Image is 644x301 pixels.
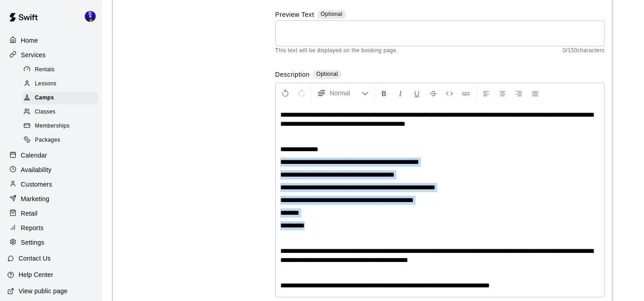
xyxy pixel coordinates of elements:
[22,64,98,76] div: Rentals
[22,134,98,147] div: Packages
[7,236,95,249] a: Settings
[22,77,102,91] a: Lessons
[563,46,605,55] span: 0 / 150 characters
[409,85,424,101] button: Format Underline
[21,180,52,189] p: Customers
[21,151,47,160] p: Calendar
[442,85,457,101] button: Insert Code
[22,106,98,118] div: Classes
[478,85,494,101] button: Left Align
[7,178,95,191] a: Customers
[21,36,38,45] p: Home
[35,136,60,145] span: Packages
[275,46,398,55] span: This text will be displayed on the booking page.
[275,10,314,20] label: Preview Text
[22,119,102,133] a: Memberships
[7,192,95,206] a: Marketing
[294,85,309,101] button: Redo
[316,71,338,77] span: Optional
[21,238,44,247] p: Settings
[19,254,51,263] p: Contact Us
[7,148,95,162] a: Calendar
[7,48,95,62] a: Services
[22,63,102,77] a: Rentals
[22,120,98,133] div: Memberships
[21,50,46,59] p: Services
[35,79,57,89] span: Lessons
[22,105,102,119] a: Classes
[275,70,310,80] label: Description
[376,85,392,101] button: Format Bold
[83,7,102,25] div: Tyler LeClair
[22,78,98,90] div: Lessons
[22,133,102,148] a: Packages
[495,85,510,101] button: Center Align
[19,270,53,279] p: Help Center
[7,34,95,47] a: Home
[35,122,69,131] span: Memberships
[7,207,95,220] a: Retail
[19,286,68,296] p: View public page
[458,85,473,101] button: Insert Link
[7,221,95,235] a: Reports
[35,65,55,74] span: Rentals
[511,85,527,101] button: Right Align
[313,85,372,101] button: Formatting Options
[7,163,95,177] a: Availability
[425,85,441,101] button: Format Strikethrough
[85,11,96,22] img: Tyler LeClair
[35,94,54,103] span: Camps
[527,85,543,101] button: Justify Align
[321,11,342,17] span: Optional
[21,223,44,232] p: Reports
[22,92,98,104] div: Camps
[330,89,361,98] span: Normal
[21,165,52,174] p: Availability
[21,209,38,218] p: Retail
[278,85,293,101] button: Undo
[35,108,55,117] span: Classes
[393,85,408,101] button: Format Italics
[21,194,49,203] p: Marketing
[22,91,102,105] a: Camps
